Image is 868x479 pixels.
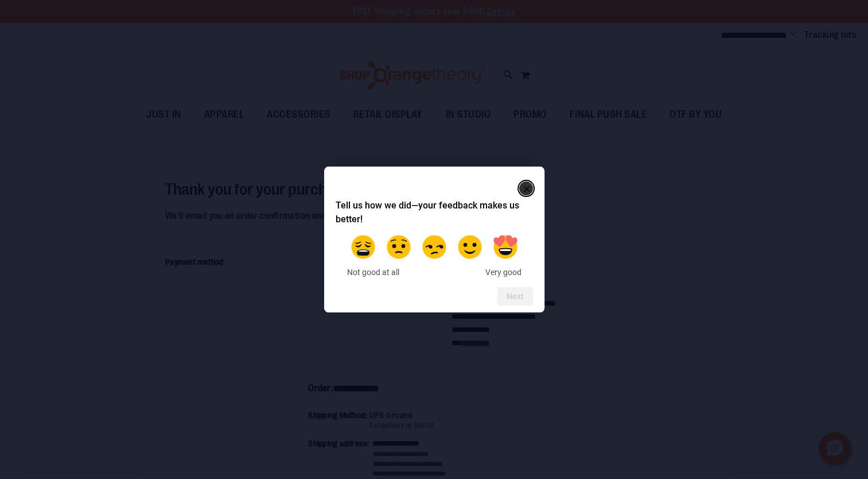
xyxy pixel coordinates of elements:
h2: Tell us how we did—your feedback makes us better! Select an option from 1 to 5, with 1 being Not ... [336,199,533,226]
dialog: Tell us how we did—your feedback makes us better! Select an option from 1 to 5, with 1 being Not ... [324,167,544,312]
div: Tell us how we did—your feedback makes us better! Select an option from 1 to 5, with 1 being Not ... [347,231,521,278]
span: Very good [485,268,521,278]
button: Close [519,181,533,195]
span: Not good at all [347,268,399,278]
